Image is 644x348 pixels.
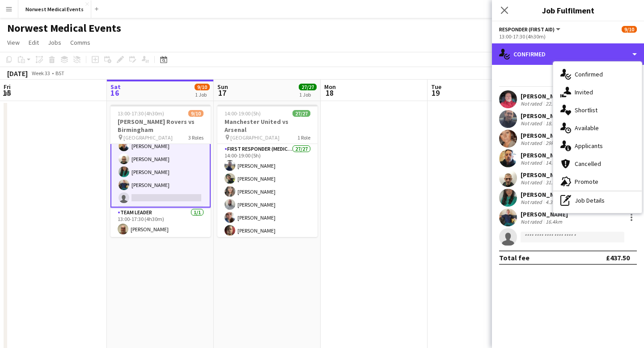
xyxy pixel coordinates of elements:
[110,83,121,91] span: Sat
[123,134,173,141] span: [GEOGRAPHIC_DATA]
[521,140,544,146] div: Not rated
[521,218,544,225] div: Not rated
[521,159,544,166] div: Not rated
[110,105,211,237] app-job-card: 13:00-17:30 (4h30m)9/10[PERSON_NAME] Rovers vs Birmingham [GEOGRAPHIC_DATA]3 Roles[PERSON_NAME][P...
[4,83,11,91] span: Fri
[4,37,23,48] a: View
[553,119,642,137] div: Available
[521,171,568,179] div: [PERSON_NAME]
[544,159,564,166] div: 14.4km
[110,85,211,208] app-card-role: [PERSON_NAME][PERSON_NAME][PERSON_NAME][PERSON_NAME][PERSON_NAME][PERSON_NAME][PERSON_NAME]
[292,110,310,117] span: 27/27
[297,134,310,141] span: 1 Role
[225,110,261,117] span: 14:00-19:00 (5h)
[553,101,642,119] div: Shortlist
[195,84,210,90] span: 9/10
[217,118,318,134] h3: Manchester United vs Arsenal
[544,140,560,146] div: 29km
[544,120,564,127] div: 18.8km
[324,83,336,91] span: Mon
[521,92,568,100] div: [PERSON_NAME]
[553,137,642,155] div: Applicants
[553,83,642,101] div: Invited
[230,134,280,141] span: [GEOGRAPHIC_DATA]
[217,83,228,91] span: Sun
[521,112,568,120] div: [PERSON_NAME]
[606,253,630,262] div: £437.50
[67,37,94,48] a: Comms
[553,155,642,173] div: Cancelled
[216,88,228,98] span: 17
[553,65,642,83] div: Confirmed
[299,91,316,98] div: 1 Job
[521,179,544,186] div: Not rated
[217,105,318,237] app-job-card: 14:00-19:00 (5h)27/27Manchester United vs Arsenal [GEOGRAPHIC_DATA]1 RoleFirst Responder (Medical...
[188,134,203,141] span: 3 Roles
[499,33,637,40] div: 13:00-17:30 (4h30m)
[521,100,544,107] div: Not rated
[70,38,90,47] span: Comms
[44,37,65,48] a: Jobs
[499,253,530,262] div: Total fee
[544,100,564,107] div: 22.1km
[544,199,561,205] div: 4.3km
[109,88,121,98] span: 16
[323,88,336,98] span: 18
[521,210,568,218] div: [PERSON_NAME]
[553,173,642,191] div: Promote
[188,110,203,117] span: 9/10
[195,91,209,98] div: 1 Job
[622,26,637,33] span: 9/10
[55,70,64,76] div: BST
[521,199,544,205] div: Not rated
[431,83,441,91] span: Tue
[30,70,52,76] span: Week 33
[430,88,441,98] span: 19
[492,4,644,16] h3: Job Fulfilment
[29,38,39,47] span: Edit
[2,88,11,98] span: 15
[521,132,568,140] div: [PERSON_NAME]
[110,118,211,134] h3: [PERSON_NAME] Rovers vs Birmingham
[299,84,317,90] span: 27/27
[553,191,642,209] div: Job Details
[521,151,568,159] div: [PERSON_NAME]
[7,38,20,47] span: View
[118,110,164,117] span: 13:00-17:30 (4h30m)
[521,191,568,199] div: [PERSON_NAME]
[48,38,61,47] span: Jobs
[7,21,121,35] h1: Norwest Medical Events
[544,218,564,225] div: 16.4km
[521,120,544,127] div: Not rated
[499,26,555,33] span: Responder (First Aid)
[544,179,564,186] div: 31.3km
[492,43,644,65] div: Confirmed
[18,0,91,18] button: Norwest Medical Events
[110,208,211,238] app-card-role: Team Leader1/113:00-17:30 (4h30m)[PERSON_NAME]
[499,26,562,33] button: Responder (First Aid)
[25,37,42,48] a: Edit
[7,69,28,78] div: [DATE]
